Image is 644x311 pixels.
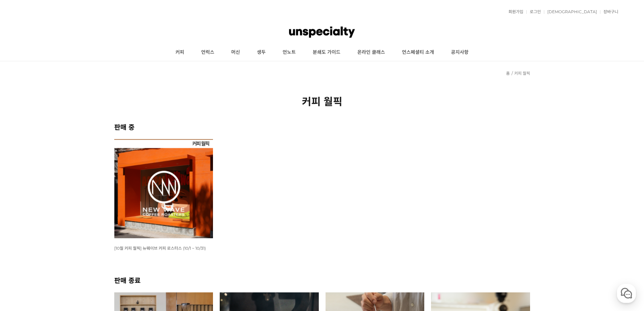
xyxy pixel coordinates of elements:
a: 장바구니 [600,10,618,14]
a: 생두 [248,44,274,61]
a: [DEMOGRAPHIC_DATA] [544,10,597,14]
a: 머신 [223,44,248,61]
img: [10월 커피 월픽] 뉴웨이브 커피 로스터스 (10/1 ~ 10/31) [114,139,213,238]
a: 온라인 클래스 [349,44,393,61]
a: 공지사항 [443,44,477,61]
a: 로그인 [526,10,541,14]
a: 커피 월픽 [514,71,530,76]
a: 언스페셜티 소개 [393,44,443,61]
h2: 판매 중 [114,122,530,132]
a: 커피 [167,44,193,61]
h2: 커피 월픽 [114,93,530,108]
a: 홈 [506,71,510,76]
img: 언스페셜티 몰 [289,22,355,42]
h2: 판매 종료 [114,275,530,285]
a: 회원가입 [505,10,523,14]
a: [10월 커피 월픽] 뉴웨이브 커피 로스터스 (10/1 ~ 10/31) [114,245,206,251]
a: 언노트 [274,44,304,61]
a: 분쇄도 가이드 [304,44,349,61]
a: 언럭스 [193,44,223,61]
span: [10월 커피 월픽] 뉴웨이브 커피 로스터스 (10/1 ~ 10/31) [114,246,206,251]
